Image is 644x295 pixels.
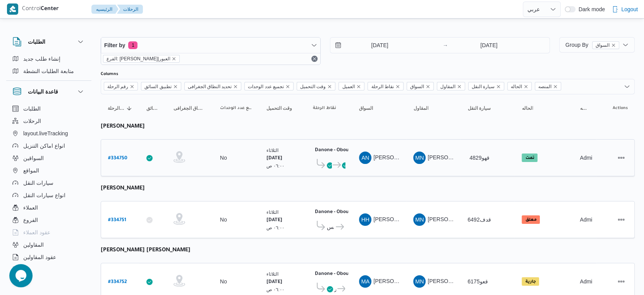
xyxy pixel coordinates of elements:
button: remove selected entity [611,43,616,48]
button: قاعدة البيانات [12,87,85,96]
a: #334751 [108,215,126,225]
button: Remove سيارة النقل from selection in this group [496,84,501,89]
span: المقاولين [23,240,44,249]
iframe: chat widget [8,264,33,287]
span: تطبيق السائق [141,82,181,90]
span: HH [361,213,369,226]
button: remove selected entity [172,56,176,61]
b: # 334751 [108,218,126,223]
button: Remove السواق from selection in this group [426,84,430,89]
button: سيارة النقل [464,102,511,114]
span: نقاط الرحلة [368,82,403,90]
span: layout.liveTracking [23,129,68,138]
button: رقم الرحلةSorted in descending order [105,102,136,114]
h3: الطلبات [28,37,45,46]
b: Danone - Obour [315,210,351,215]
button: Remove نقاط الرحلة from selection in this group [395,84,400,89]
small: ٠٦:٠٠ ص [266,225,284,230]
button: اجهزة التليفون [9,263,88,276]
b: [DATE] [266,280,282,285]
button: Remove تحديد النطاق الجغرافى from selection in this group [233,84,238,89]
span: [PERSON_NAME] [373,216,418,222]
svg: Sorted in descending order [126,105,132,111]
div: قاعدة البيانات [6,102,91,270]
span: Dark mode [575,6,605,12]
span: الحاله [507,82,532,90]
span: السواق [592,41,619,49]
span: العميل [342,82,355,91]
span: قسم أول مدينة نصر [334,284,336,293]
span: رقم الرحلة; Sorted in descending order [108,105,125,111]
span: Group By السواق [565,42,619,48]
button: وقت التحميل [263,102,302,114]
span: [PERSON_NAME] قلاده [428,216,484,222]
span: الطلبات [23,104,41,113]
span: Admin [580,278,595,285]
div: No [220,216,227,223]
b: معلق [525,218,536,222]
button: Actions [615,213,627,226]
button: المقاول [410,102,457,114]
small: الثلاثاء [266,148,278,153]
a: #334752 [108,276,127,287]
span: عقود المقاولين [23,252,56,262]
span: السواقين [23,153,44,163]
span: تطبيق السائق [144,82,171,91]
button: السواق [356,102,402,114]
button: Remove المقاول from selection in this group [457,84,462,89]
img: X8yXhbKr1z7QwAAAABJRU5ErkJggg== [7,3,18,15]
h3: قاعدة البيانات [28,87,58,96]
span: السواق [407,82,434,90]
b: [DATE] [266,218,282,223]
span: وقت التحميل [297,82,335,90]
a: #334750 [108,153,127,163]
button: Remove رقم الرحلة from selection in this group [130,84,134,89]
span: سيارة النقل [468,82,504,90]
span: تحديد النطاق الجغرافى [173,105,206,111]
div: الطلبات [6,53,91,80]
span: تجميع عدد الوحدات [248,82,284,91]
span: MN [415,275,424,288]
button: Logout [609,2,641,17]
button: الطلبات [9,102,88,115]
b: [PERSON_NAME] [101,124,145,130]
b: جارية [525,280,536,284]
span: قعو6175 [467,278,488,285]
div: No [220,154,227,161]
span: السواق [596,42,610,49]
span: عقود العملاء [23,228,50,237]
span: MA [361,275,370,288]
button: الفروع [9,214,88,226]
button: Remove تجميع عدد الوحدات from selection in this group [285,84,290,89]
button: سيارات النقل [9,177,88,189]
small: ٠٦:٠٠ ص [266,163,284,168]
button: Open list of options [624,84,630,90]
button: الحاله [519,102,569,114]
span: وقت التحميل [300,82,326,91]
b: Danone - Obour [315,148,351,153]
button: الرئيسيه [91,5,118,14]
label: Columns [101,71,118,77]
span: انواع سيارات النقل [23,191,65,200]
span: المنصه [535,82,561,90]
span: المواقع [23,166,39,175]
button: Remove تطبيق السائق from selection in this group [173,84,178,89]
b: Center [41,6,59,12]
button: انواع اماكن التنزيل [9,140,88,152]
small: الثلاثاء [266,210,278,215]
span: العميل [338,82,364,90]
div: No [220,278,227,285]
button: Remove العميل from selection in this group [356,84,361,89]
span: تطبيق السائق [146,105,160,111]
span: المقاول [413,105,428,111]
button: Actions [615,152,627,164]
button: Remove [310,54,319,63]
input: Press the down key to open a popover containing a calendar. [330,38,418,53]
button: تطبيق السائق [143,102,163,114]
span: إنشاء طلب جديد [23,54,60,63]
span: [PERSON_NAME] قلاده [428,154,484,160]
button: Actions [615,275,627,288]
button: Filter by1 active filters [101,38,320,53]
small: ٠٦:٠٠ ص [266,287,284,292]
button: المقاولين [9,239,88,251]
